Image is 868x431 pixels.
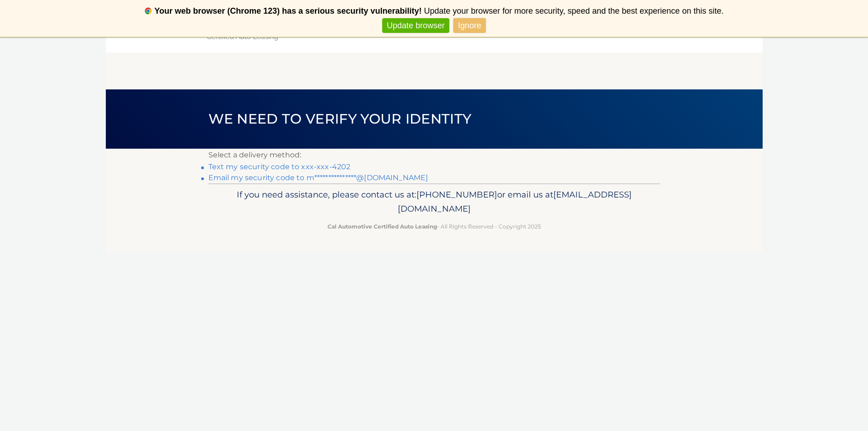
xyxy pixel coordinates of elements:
[424,6,723,16] span: Update your browser for more security, speed and the best experience on this site.
[453,18,486,33] a: Ignore
[214,187,654,217] p: If you need assistance, please contact us at: or email us at
[208,149,660,161] p: Select a delivery method:
[382,18,449,33] a: Update browser
[327,223,437,230] strong: Cal Automotive Certified Auto Leasing
[208,110,472,127] span: We need to verify your identity
[155,6,422,16] b: Your web browser (Chrome 123) has a serious security vulnerability!
[208,162,351,171] a: Text my security code to xxx-xxx-4202
[416,189,497,200] span: [PHONE_NUMBER]
[214,222,654,231] p: - All Rights Reserved - Copyright 2025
